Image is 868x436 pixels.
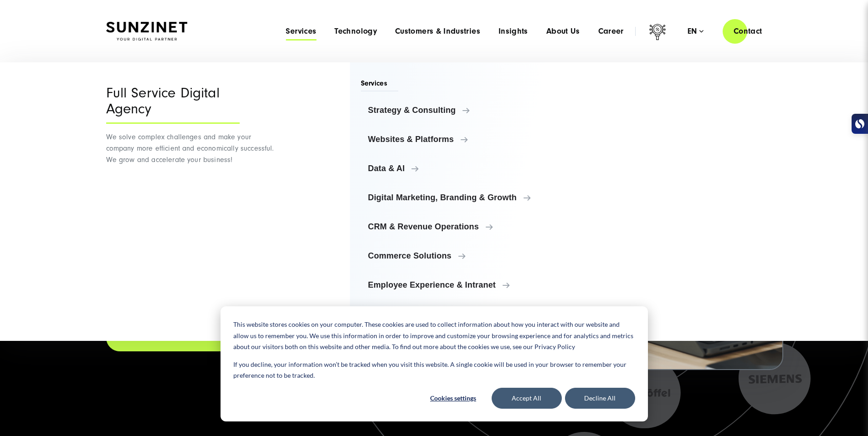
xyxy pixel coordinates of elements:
[723,18,773,44] a: Contact
[418,388,488,409] button: Cookies settings
[334,27,377,36] a: Technology
[106,22,187,41] img: SUNZINET Full Service Digital Agentur
[688,27,704,36] div: en
[492,388,562,409] button: Accept All
[106,132,277,166] p: We solve complex challenges and make your company more efficient and economically successful. We ...
[368,164,549,173] span: Data & AI
[361,187,556,208] a: Digital Marketing, Branding & Growth
[368,222,549,231] span: CRM & Revenue Operations
[361,99,556,121] a: Strategy & Consulting
[395,27,480,36] a: Customers & Industries
[361,274,556,296] a: Employee Experience & Intranet
[368,280,549,289] span: Employee Experience & Intranet
[368,251,549,260] span: Commerce Solutions
[221,306,648,421] div: Cookie banner
[233,319,635,353] p: This website stores cookies on your computer. These cookies are used to collect information about...
[361,128,556,150] a: Websites & Platforms
[368,135,549,144] span: Websites & Platforms
[368,106,549,115] span: Strategy & Consulting
[498,27,528,36] a: Insights
[368,193,549,202] span: Digital Marketing, Branding & Growth
[565,388,635,409] button: Decline All
[233,359,635,381] p: If you decline, your information won’t be tracked when you visit this website. A single cookie wi...
[361,216,556,238] a: CRM & Revenue Operations
[361,157,556,179] a: Data & AI
[361,245,556,267] a: Commerce Solutions
[106,85,240,124] div: Full Service Digital Agency
[361,78,399,91] span: Services
[286,27,316,36] a: Services
[361,303,556,325] a: User Experience & Design
[598,27,624,36] a: Career
[546,27,580,36] a: About Us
